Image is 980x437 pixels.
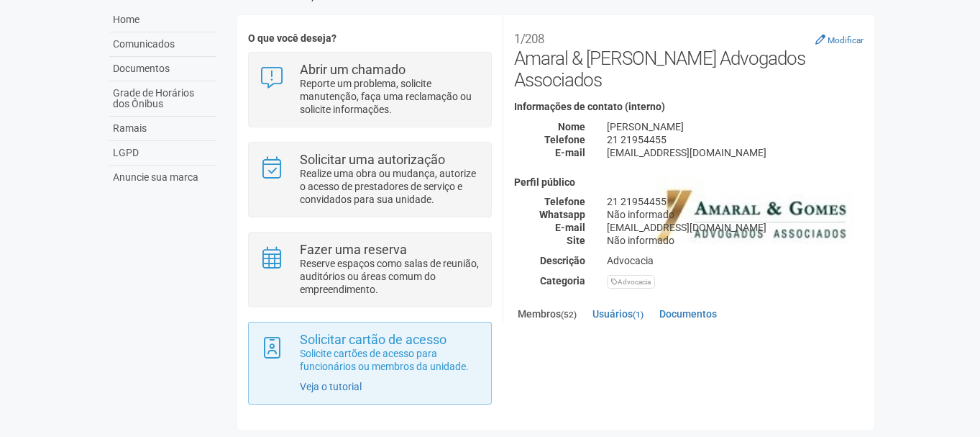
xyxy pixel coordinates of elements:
div: [EMAIL_ADDRESS][DOMAIN_NAME] [596,146,874,159]
strong: Solicitar uma autorização [300,152,445,167]
a: Solicitar uma autorização Realize uma obra ou mudança, autorize o acesso de prestadores de serviç... [260,153,480,206]
div: [PERSON_NAME] [596,120,874,133]
strong: Whatsapp [539,209,585,220]
a: Documentos [109,57,216,81]
div: 21 21954455 [596,195,874,208]
a: Home [109,8,216,32]
div: 21 21954455 [596,133,874,146]
div: [EMAIL_ADDRESS][DOMAIN_NAME] [596,221,874,234]
a: Comunicados [109,32,216,57]
small: 1/208 [514,32,544,46]
a: Modificar [815,34,864,45]
strong: Site [567,235,585,246]
small: (52) [561,310,577,320]
p: Reserve espaços como salas de reunião, auditórios ou áreas comum do empreendimento. [300,257,480,296]
div: Não informado [596,234,874,247]
strong: E-mail [555,222,585,233]
div: Não informado [596,208,874,221]
strong: Descrição [540,255,585,266]
a: Grade de Horários dos Ônibus [109,81,216,117]
p: Realize uma obra ou mudança, autorize o acesso de prestadores de serviço e convidados para sua un... [300,167,480,206]
strong: Fazer uma reserva [300,242,407,257]
a: Membros(52) [514,303,580,327]
small: (1) [633,310,644,320]
h4: Perfil público [514,177,864,188]
a: Anuncie sua marca [109,166,216,189]
strong: Categoria [540,275,585,287]
a: LGPD [109,141,216,166]
h2: Amaral & [PERSON_NAME] Advogados Associados [514,26,864,91]
p: Reporte um problema, solicite manutenção, faça uma reclamação ou solicite informações. [300,77,480,116]
a: Usuários(1) [589,303,647,325]
strong: Abrir um chamado [300,62,406,77]
a: Ramais [109,117,216,141]
div: Advocacia [596,254,874,267]
h4: O que você deseja? [248,33,492,44]
a: Veja o tutorial [300,381,362,392]
strong: E-mail [555,147,585,158]
p: Solicite cartões de acesso para funcionários ou membros da unidade. [300,347,480,373]
a: Fazer uma reserva Reserve espaços como salas de reunião, auditórios ou áreas comum do empreendime... [260,243,480,296]
strong: Solicitar cartão de acesso [300,332,447,347]
img: business.png [655,177,853,249]
div: Advocacia [607,275,655,289]
a: Documentos [656,303,720,325]
small: Modificar [828,35,864,45]
h4: Informações de contato (interno) [514,102,864,112]
strong: Telefone [544,134,585,145]
a: Abrir um chamado Reporte um problema, solicite manutenção, faça uma reclamação ou solicite inform... [260,63,480,116]
a: Solicitar cartão de acesso Solicite cartões de acesso para funcionários ou membros da unidade. [260,333,480,373]
strong: Telefone [544,196,585,207]
strong: Nome [558,121,585,132]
